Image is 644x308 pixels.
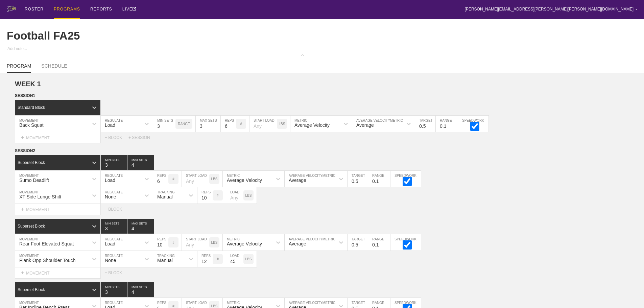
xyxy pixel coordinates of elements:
[172,177,174,181] p: #
[21,270,24,276] span: +
[178,122,190,126] p: RANGE
[211,241,218,244] p: LBS
[105,258,116,263] div: None
[15,132,101,143] div: MOVEMENT
[7,6,16,12] img: logo
[127,155,154,170] input: None
[635,7,637,11] div: ▼
[172,241,174,244] p: #
[217,257,219,261] p: #
[227,177,262,183] div: Average Velocity
[21,135,24,140] span: +
[105,177,115,183] div: Load
[15,267,101,279] div: MOVEMENT
[249,116,277,132] input: Any
[18,105,45,110] div: Standard Block
[18,160,45,165] div: Superset Block
[245,257,252,261] p: LBS
[294,122,330,128] div: Average Velocity
[356,122,374,128] div: Average
[289,241,306,246] div: Average
[127,219,154,234] input: None
[105,135,128,140] div: + BLOCK
[226,251,243,267] input: Any
[240,122,242,126] p: #
[15,148,35,153] span: SESSION 2
[157,258,173,263] div: Manual
[105,270,128,275] div: + BLOCK
[7,63,31,73] a: PROGRAM
[105,207,128,212] div: + BLOCK
[19,258,75,263] div: Plank Opp Shoulder Touch
[227,241,262,246] div: Average Velocity
[105,194,116,199] div: None
[41,63,67,72] a: SCHEDULE
[289,177,306,183] div: Average
[182,234,209,251] input: Any
[127,282,154,297] input: None
[18,224,45,229] div: Superset Block
[279,122,285,126] p: LBS
[19,177,49,183] div: Sumo Deadlift
[217,194,219,197] p: #
[211,304,218,308] p: LBS
[19,122,44,128] div: Back Squat
[18,287,45,292] div: Superset Block
[196,116,220,132] input: None
[105,122,115,128] div: Load
[157,194,173,199] div: Manual
[15,93,35,98] span: SESSION 1
[15,80,41,88] span: WEEK 1
[128,135,156,140] div: + SESSION
[21,206,24,212] span: +
[105,241,115,246] div: Load
[211,177,218,181] p: LBS
[15,204,101,215] div: MOVEMENT
[245,194,252,197] p: LBS
[226,187,243,204] input: Any
[182,171,209,187] input: Any
[172,304,174,308] p: #
[19,194,61,199] div: XT Side Lunge Shift
[522,230,644,308] iframe: Chat Widget
[19,241,74,246] div: Rear Foot Elevated Squat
